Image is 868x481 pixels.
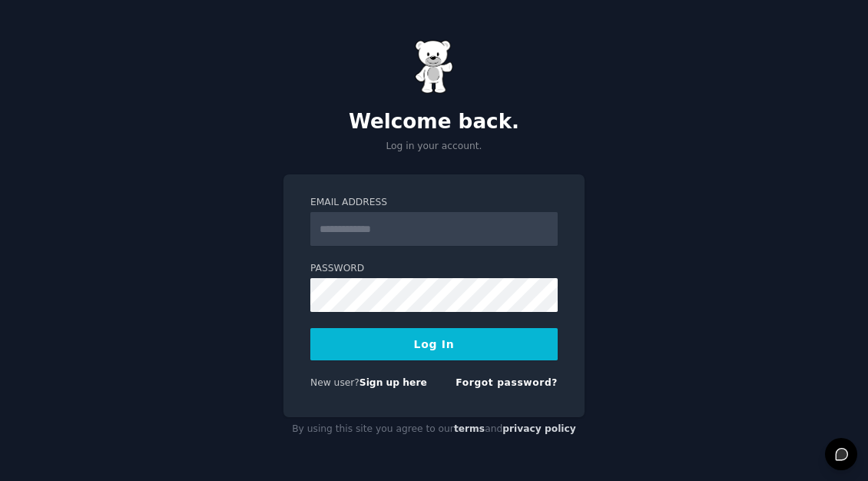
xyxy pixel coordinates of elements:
div: By using this site you agree to our and [283,417,585,442]
img: Gummy Bear [415,40,453,94]
a: privacy policy [502,423,576,434]
p: Log in your account. [283,140,585,154]
label: Email Address [310,196,558,210]
label: Password [310,262,558,276]
a: terms [454,423,485,434]
a: Forgot password? [456,377,558,388]
span: New user? [310,377,359,388]
h2: Welcome back. [283,110,585,134]
button: Log In [310,328,558,360]
a: Sign up here [359,377,427,388]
